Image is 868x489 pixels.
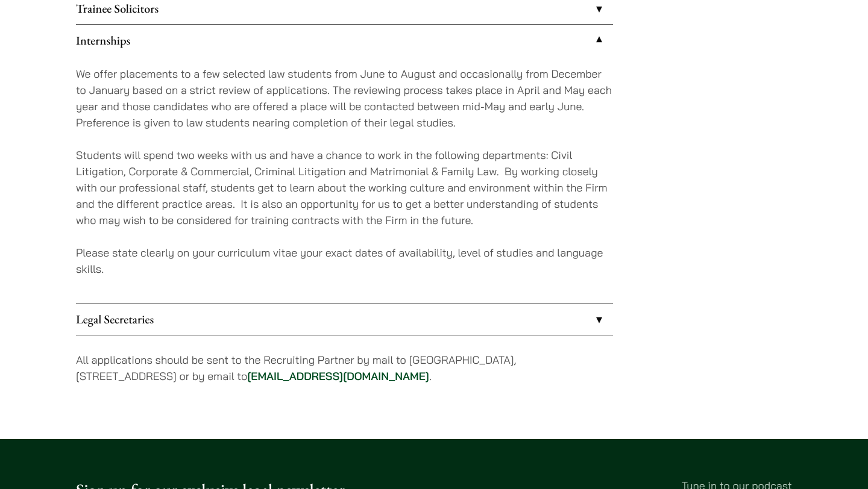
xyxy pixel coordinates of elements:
[247,369,429,383] a: [EMAIL_ADDRESS][DOMAIN_NAME]
[76,25,613,56] a: Internships
[76,66,613,131] p: We offer placements to a few selected law students from June to August and occasionally from Dece...
[76,244,613,277] p: Please state clearly on your curriculum vitae your exact dates of availability, level of studies ...
[76,56,613,303] div: Internships
[76,147,613,228] p: Students will spend two weeks with us and have a chance to work in the following departments: Civ...
[76,304,613,335] a: Legal Secretaries
[76,352,613,384] p: All applications should be sent to the Recruiting Partner by mail to [GEOGRAPHIC_DATA], [STREET_A...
